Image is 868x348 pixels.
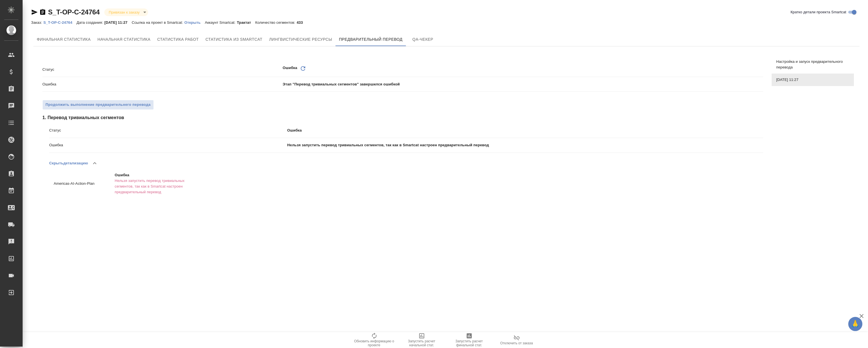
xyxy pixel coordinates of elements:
[77,20,104,25] p: Дата создания:
[237,20,255,25] p: Трактат
[296,20,307,25] p: 433
[409,36,436,43] span: QA-чекер
[205,36,262,43] span: Статистика из Smartcat
[776,77,849,83] span: [DATE] 11:27
[205,20,237,25] p: Аккаунт Smartcat:
[104,20,132,25] p: [DATE] 11:27
[776,59,849,70] span: Настройка и запуск предварительного перевода
[104,8,148,16] div: Привязан к заказу
[157,36,199,43] span: Статистика работ
[269,36,332,43] span: Лингвистические ресурсы
[132,20,184,25] p: Ссылка на проект в Smartcat:
[46,102,151,108] span: Продолжить выполнение предварительнего перевода
[42,81,283,87] p: Ошибка
[48,8,100,16] a: S_T-OP-C-24764
[848,317,862,331] button: 🙏
[339,36,402,43] span: Предварительный перевод
[184,20,205,25] p: Открыть
[115,178,200,195] p: Нельзя запустить перевод тривиальных сегментов, так как в Smartcat настроен предварительный перевод
[42,100,154,110] button: Продолжить выполнение предварительнего перевода
[184,20,205,25] a: Открыть
[107,10,141,15] button: Привязан к заказу
[772,74,854,86] div: [DATE] 11:27
[283,81,763,87] p: Этап "Перевод тривиальных сегментов" завершился ошибкой
[791,9,846,15] span: Кратко детали проекта Smartcat
[772,55,854,74] div: Настройка и запуск предварительного перевода
[255,20,296,25] p: Количество сегментов:
[43,20,76,25] p: S_T-OP-C-24764
[43,20,76,25] a: S_T-OP-C-24764
[287,142,763,148] p: Нельзя запустить перевод тривиальных сегментов, так как в Smartcat настроен предварительный перевод
[37,36,91,43] span: Финальная статистика
[31,20,43,25] p: Заказ:
[31,9,38,16] button: Скопировать ссылку для ЯМессенджера
[42,67,283,72] p: Статус
[49,142,287,148] p: Ошибка
[49,128,287,133] p: Статус
[98,36,151,43] span: Начальная статистика
[287,128,763,133] p: Ошибка
[850,318,860,330] span: 🙏
[54,181,115,186] p: Americas-AI-Action-Plan
[49,156,88,170] button: Скрытьдетализацию
[39,9,46,16] button: Скопировать ссылку
[42,114,763,121] span: 1 . Перевод тривиальных сегментов
[115,172,200,178] p: Ошибка
[283,65,297,74] p: Ошибка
